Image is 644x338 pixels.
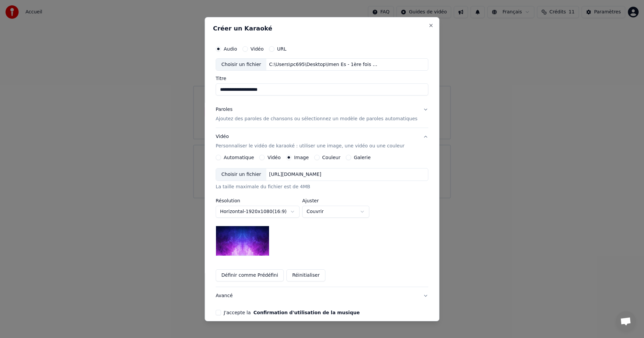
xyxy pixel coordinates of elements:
div: Vidéo [216,133,405,149]
p: Personnaliser le vidéo de karaoké : utiliser une image, une vidéo ou une couleur [216,143,405,149]
label: Image [294,155,309,160]
label: Automatique [224,155,254,160]
label: Audio [224,46,237,51]
button: ParolesAjoutez des paroles de chansons ou sélectionnez un modèle de paroles automatiques [216,101,428,128]
label: Galerie [354,155,371,160]
div: La taille maximale du fichier est de 4MB [216,184,428,190]
label: Ajuster [302,198,369,203]
button: Réinitialiser [286,269,325,281]
label: Vidéo [251,46,264,51]
div: [URL][DOMAIN_NAME] [267,171,324,178]
div: Choisir un fichier [216,168,266,181]
p: Ajoutez des paroles de chansons ou sélectionnez un modèle de paroles automatiques [216,116,418,122]
label: J'accepte la [224,310,360,315]
button: Avancé [216,287,428,305]
h2: Créer un Karaoké [213,25,431,31]
div: C:\Users\pc695\Desktop\Imen Es - 1ère fois ft. [PERSON_NAME] (Paroles).mp3 [267,61,381,68]
label: Titre [216,76,428,81]
label: Couleur [322,155,340,160]
label: Résolution [216,198,300,203]
div: Choisir un fichier [216,58,266,70]
button: Définir comme Prédéfini [216,269,284,281]
div: Paroles [216,106,232,113]
button: J'accepte la [254,310,360,315]
label: Vidéo [268,155,281,160]
button: VidéoPersonnaliser le vidéo de karaoké : utiliser une image, une vidéo ou une couleur [216,128,428,155]
label: URL [277,46,286,51]
div: VidéoPersonnaliser le vidéo de karaoké : utiliser une image, une vidéo ou une couleur [216,155,428,287]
